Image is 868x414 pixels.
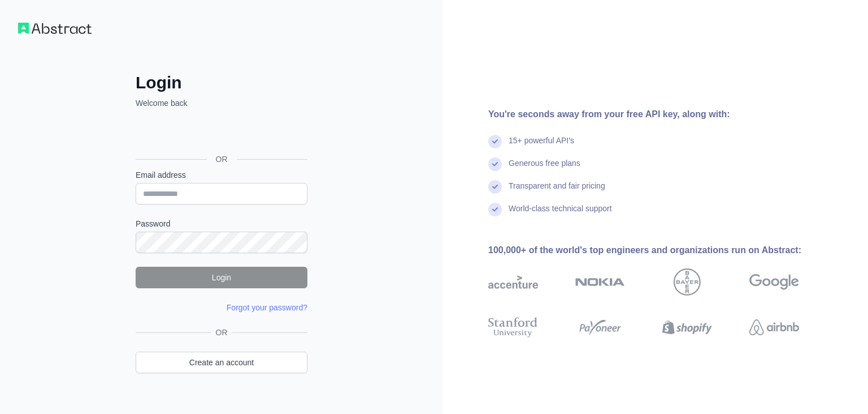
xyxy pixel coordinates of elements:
[136,121,305,146] div: Über Google anmelden. Wird in neuem Tab geöffnet.
[136,169,307,181] label: Email address
[509,157,580,180] div: Generous free plans
[136,352,307,373] a: Create an account
[509,203,612,225] div: World-class technical support
[509,135,574,157] div: 15+ powerful API's
[211,327,232,338] span: OR
[488,315,538,340] img: stanford university
[488,244,835,257] div: 100,000+ of the world's top engineers and organizations run on Abstract:
[136,218,307,229] label: Password
[488,268,538,296] img: accenture
[488,135,502,148] img: check mark
[509,180,605,203] div: Transparent and fair pricing
[488,157,502,171] img: check mark
[662,315,712,340] img: shopify
[575,268,625,296] img: nokia
[136,267,307,288] button: Login
[749,315,799,340] img: airbnb
[130,121,311,146] iframe: Schaltfläche „Über Google anmelden“
[18,23,92,34] img: Workflow
[136,72,307,93] h2: Login
[136,97,307,109] p: Welcome back
[674,268,701,296] img: bayer
[488,108,835,121] div: You're seconds away from your free API key, along with:
[488,203,502,216] img: check mark
[207,153,237,165] span: OR
[575,315,625,340] img: payoneer
[749,268,799,296] img: google
[488,180,502,194] img: check mark
[227,303,307,312] a: Forgot your password?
